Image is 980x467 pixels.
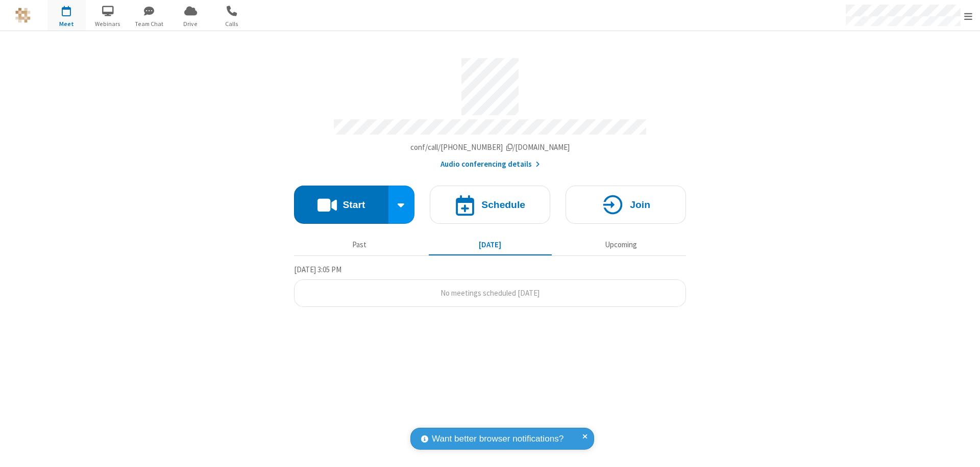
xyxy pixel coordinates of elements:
[89,19,127,29] span: Webinars
[294,264,686,307] section: Today's Meetings
[47,19,86,29] span: Meet
[213,19,251,29] span: Calls
[410,142,570,152] span: Copy my meeting room link
[432,432,563,446] span: Want better browser notifications?
[429,235,552,254] button: [DATE]
[342,200,365,210] h4: Start
[954,440,972,460] iframe: Chat
[294,265,341,274] span: [DATE] 3:05 PM
[130,19,168,29] span: Team Chat
[440,288,540,298] span: No meetings scheduled [DATE]
[294,50,686,170] section: Account details
[440,159,540,170] button: Audio conferencing details
[630,200,650,210] h4: Join
[481,200,525,210] h4: Schedule
[171,19,210,29] span: Drive
[294,186,388,224] button: Start
[410,142,570,153] button: Copy my meeting room linkCopy my meeting room link
[566,186,686,224] button: Join
[559,235,682,254] button: Upcoming
[15,8,31,23] img: QA Selenium DO NOT DELETE OR CHANGE
[298,235,421,254] button: Past
[388,186,415,224] div: Start conference options
[430,186,550,224] button: Schedule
